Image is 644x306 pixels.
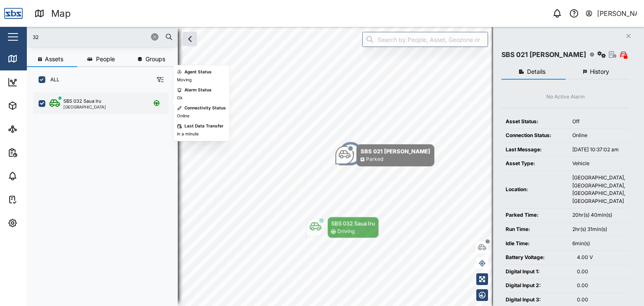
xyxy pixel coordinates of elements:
div: in a minute [177,131,199,137]
div: Last Message: [506,146,564,154]
div: Off [572,118,625,126]
div: 2hr(s) 31min(s) [572,226,625,233]
div: Alarms [22,171,48,181]
div: Connectivity Status [184,105,226,112]
div: Sites [22,124,42,134]
div: Assets [22,101,48,110]
div: Map marker [306,217,379,238]
div: [GEOGRAPHIC_DATA], [GEOGRAPHIC_DATA], [GEOGRAPHIC_DATA], [GEOGRAPHIC_DATA] [572,174,625,205]
div: Tasks [22,195,45,204]
div: Digital Input 3: [506,296,569,304]
div: SBS 032 Saua Iru [331,219,375,228]
div: Asset Type: [506,160,564,168]
input: Search by People, Asset, Geozone or Place [362,32,488,47]
div: Parked [366,156,383,163]
div: No Active Alarm [546,93,585,101]
div: SBS 021 [PERSON_NAME] [361,147,430,156]
span: Assets [45,56,63,62]
div: 4.00 V [577,254,625,262]
div: Connection Status: [506,132,564,140]
div: Parked Time: [506,211,564,219]
div: Digital Input 2: [506,282,569,290]
span: Details [527,69,545,75]
div: 0.00 [577,282,625,290]
div: Idle Time: [506,240,564,248]
label: ALL [45,76,60,83]
div: Reports [22,148,50,157]
img: Main Logo [4,4,23,23]
div: [PERSON_NAME] [597,8,637,19]
div: Dashboard [22,78,60,87]
div: Map marker [335,144,434,166]
div: Location: [506,186,564,194]
div: grid [34,90,177,299]
div: Digital Input 1: [506,268,569,276]
div: Asset Status: [506,118,564,126]
div: 20hr(s) 40min(s) [572,211,625,219]
div: SBS 021 [PERSON_NAME] [501,49,586,60]
div: [DATE] 10:37:02 am [572,146,625,154]
div: Run Time: [506,226,564,233]
div: 0.00 [577,296,625,304]
div: Last Data Transfer [184,123,223,130]
div: 0.00 [577,268,625,276]
span: Groups [145,56,165,62]
div: Online [177,113,190,119]
div: Moving [177,77,192,83]
span: History [590,69,609,75]
div: Vehicle [572,160,625,168]
button: [PERSON_NAME] [585,8,637,19]
div: SBS 032 Saua Iru [63,98,101,105]
div: 6min(s) [572,240,625,248]
div: Driving [337,228,354,236]
div: Settings [22,218,52,228]
canvas: Map [27,27,644,306]
div: Alarm Status [184,87,212,93]
span: People [96,56,115,62]
div: Ok [177,95,182,101]
div: Map marker [338,141,363,166]
div: Battery Voltage: [506,254,569,262]
div: Map [51,6,71,21]
input: Search assets or drivers [32,31,173,43]
div: Map [22,54,41,63]
div: Online [572,132,625,140]
div: [GEOGRAPHIC_DATA] [63,105,106,109]
div: Agent Status [184,69,212,75]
